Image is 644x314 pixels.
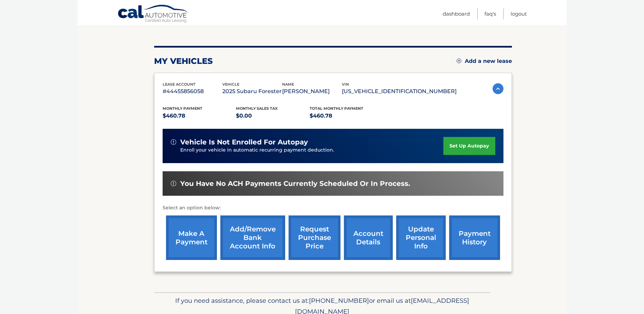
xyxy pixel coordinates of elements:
[310,111,383,121] p: $460.78
[344,215,393,260] a: account details
[310,106,363,111] span: Total Monthly Payment
[493,83,503,94] img: accordion-active.svg
[163,111,236,121] p: $460.78
[180,146,444,154] p: Enroll your vehicle in automatic recurring payment deduction.
[180,179,410,188] span: You have no ACH payments currently scheduled or in process.
[236,106,278,111] span: Monthly sales Tax
[171,139,176,145] img: alert-white.svg
[511,8,527,19] a: Logout
[457,58,461,63] img: add.svg
[282,87,342,96] p: [PERSON_NAME]
[154,56,213,66] h2: my vehicles
[282,82,294,87] span: name
[484,8,496,19] a: FAQ's
[222,87,282,96] p: 2025 Subaru Forester
[443,8,470,19] a: Dashboard
[220,215,285,260] a: Add/Remove bank account info
[457,58,512,65] a: Add a new lease
[449,215,500,260] a: payment history
[171,181,176,186] img: alert-white.svg
[342,82,349,87] span: vin
[396,215,446,260] a: update personal info
[309,297,369,304] span: [PHONE_NUMBER]
[236,111,310,121] p: $0.00
[289,215,341,260] a: request purchase price
[443,137,495,155] a: set up autopay
[163,87,222,96] p: #44455856058
[342,87,457,96] p: [US_VEHICLE_IDENTIFICATION_NUMBER]
[163,82,196,87] span: lease account
[117,4,189,24] a: Cal Automotive
[222,82,239,87] span: vehicle
[180,138,308,146] span: vehicle is not enrolled for autopay
[163,204,503,212] p: Select an option below:
[163,106,202,111] span: Monthly Payment
[166,215,217,260] a: make a payment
